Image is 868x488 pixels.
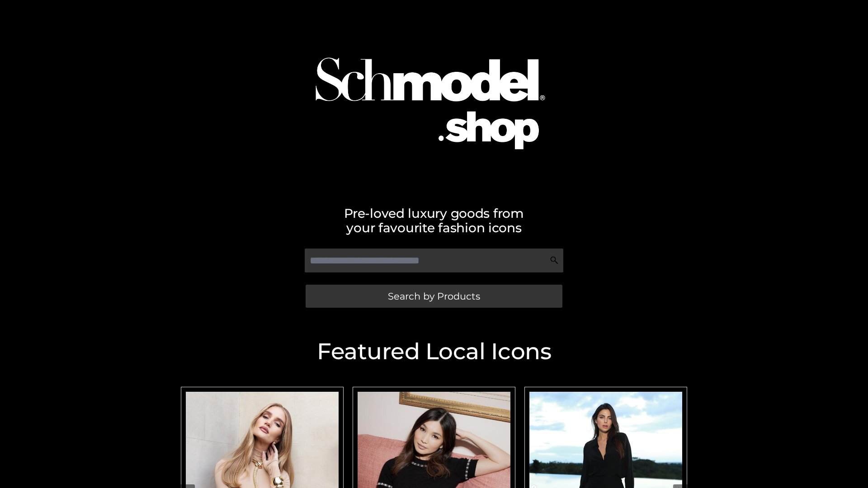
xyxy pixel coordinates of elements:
h2: Featured Local Icons​ [176,340,692,363]
img: Search Icon [550,256,559,265]
a: Search by Products [306,285,562,308]
h2: Pre-loved luxury goods from your favourite fashion icons [176,206,692,235]
span: Search by Products [388,291,480,301]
